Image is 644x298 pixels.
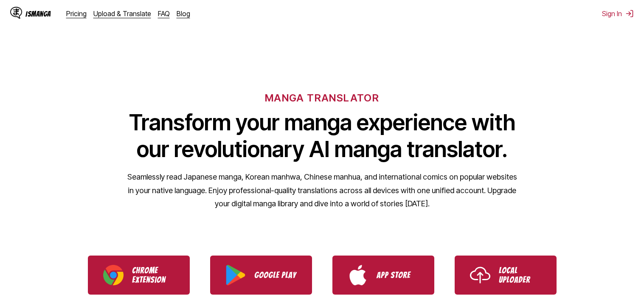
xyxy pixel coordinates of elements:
[499,266,541,284] p: Local Uploader
[210,256,312,295] a: Download IsManga from Google Play
[265,92,379,104] h6: MANGA TRANSLATOR
[455,256,557,295] a: Use IsManga Local Uploader
[103,265,124,285] img: Chrome logo
[377,270,419,280] p: App Store
[332,256,434,295] a: Download IsManga from App Store
[25,10,51,18] div: IsManga
[470,265,490,285] img: Upload icon
[225,265,246,285] img: Google Play logo
[93,9,151,18] a: Upload & Translate
[158,9,170,18] a: FAQ
[127,170,517,211] p: Seamlessly read Japanese manga, Korean manhwa, Chinese manhua, and international comics on popula...
[348,265,368,285] img: App Store logo
[10,7,66,20] a: IsManga LogoIsManga
[88,256,190,295] a: Download IsManga Chrome Extension
[625,9,634,18] img: Sign out
[66,9,87,18] a: Pricing
[177,9,190,18] a: Blog
[602,9,634,18] button: Sign In
[10,7,22,19] img: IsManga Logo
[254,270,297,280] p: Google Play
[127,109,517,163] h1: Transform your manga experience with our revolutionary AI manga translator.
[132,266,174,284] p: Chrome Extension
